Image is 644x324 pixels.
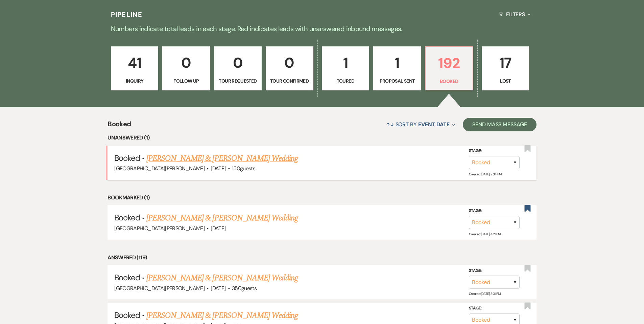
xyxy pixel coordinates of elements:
[469,207,520,215] label: Stage:
[430,78,469,85] p: Booked
[469,305,520,312] label: Stage:
[486,77,525,85] p: Lost
[111,46,159,90] a: 41Inquiry
[463,118,536,131] button: Send Mass Message
[469,291,501,296] span: Created: [DATE] 3:31 PM
[469,147,520,155] label: Stage:
[378,51,416,74] p: 1
[114,272,140,283] span: Booked
[214,46,262,90] a: 0Tour Requested
[270,77,309,85] p: Tour Confirmed
[322,46,369,90] a: 1Toured
[486,51,525,74] p: 17
[114,285,205,292] span: [GEOGRAPHIC_DATA][PERSON_NAME]
[146,212,298,224] a: [PERSON_NAME] & [PERSON_NAME] Wedding
[111,10,143,19] h3: Pipeline
[108,193,536,202] li: Bookmarked (1)
[114,225,205,232] span: [GEOGRAPHIC_DATA][PERSON_NAME]
[211,225,225,232] span: [DATE]
[146,152,298,165] a: [PERSON_NAME] & [PERSON_NAME] Wedding
[108,133,536,142] li: Unanswered (1)
[114,165,205,172] span: [GEOGRAPHIC_DATA][PERSON_NAME]
[232,165,255,172] span: 150 guests
[326,51,365,74] p: 1
[270,51,309,74] p: 0
[482,46,529,90] a: 17Lost
[266,46,313,90] a: 0Tour Confirmed
[326,77,365,85] p: Toured
[162,46,210,90] a: 0Follow Up
[115,51,154,74] p: 41
[383,115,458,133] button: Sort By Event Date
[146,272,298,284] a: [PERSON_NAME] & [PERSON_NAME] Wedding
[114,153,140,163] span: Booked
[425,46,473,90] a: 192Booked
[469,232,501,236] span: Created: [DATE] 4:21 PM
[108,119,131,133] span: Booked
[167,77,206,85] p: Follow Up
[167,51,206,74] p: 0
[218,77,257,85] p: Tour Requested
[146,309,298,322] a: [PERSON_NAME] & [PERSON_NAME] Wedding
[386,121,394,128] span: ↑↓
[79,23,566,34] p: Numbers indicate total leads in each stage. Red indicates leads with unanswered inbound messages.
[430,52,469,74] p: 192
[108,253,536,262] li: Answered (119)
[218,51,257,74] p: 0
[211,165,225,172] span: [DATE]
[232,285,257,292] span: 350 guests
[211,285,225,292] span: [DATE]
[378,77,416,85] p: Proposal Sent
[469,267,520,275] label: Stage:
[469,172,502,176] span: Created: [DATE] 2:34 PM
[418,121,450,128] span: Event Date
[115,77,154,85] p: Inquiry
[373,46,421,90] a: 1Proposal Sent
[496,5,533,23] button: Filters
[114,212,140,223] span: Booked
[114,310,140,320] span: Booked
